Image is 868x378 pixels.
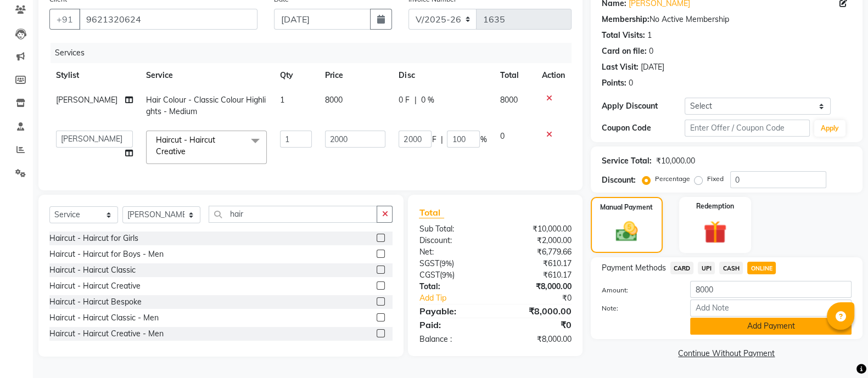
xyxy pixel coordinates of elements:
span: SGST [419,258,439,268]
div: Haircut - Haircut Classic - Men [49,312,159,324]
input: Enter Offer / Coupon Code [685,120,810,137]
label: Manual Payment [600,202,653,212]
span: CARD [670,262,694,274]
div: Balance : [411,334,495,345]
label: Amount: [593,285,682,295]
span: CASH [719,262,743,274]
input: Add Note [690,300,852,317]
div: 1 [647,30,652,41]
div: ₹8,000.00 [495,281,580,292]
span: 1 [280,95,284,105]
label: Fixed [707,174,724,184]
button: Add Payment [690,318,852,335]
div: Points: [602,77,626,89]
th: Disc [392,63,493,88]
div: ( ) [411,258,495,269]
span: | [440,134,443,145]
span: 8000 [500,95,517,105]
div: 0 [649,46,653,57]
a: Add Tip [411,292,509,304]
span: Haircut - Haircut Creative [156,135,215,156]
div: ₹8,000.00 [495,304,580,318]
span: 0 [500,131,504,141]
div: Net: [411,246,495,258]
div: Haircut - Haircut Classic [49,264,136,276]
div: 0 [629,77,633,89]
input: Amount [690,281,852,298]
th: Total [493,63,535,88]
span: Hair Colour - Classic Colour Highlights - Medium [146,95,266,116]
span: Total [419,207,444,218]
span: % [480,134,486,145]
th: Stylist [49,63,139,88]
div: Total: [411,281,495,292]
div: Discount: [602,174,636,186]
div: Haircut - Haircut Creative - Men [49,328,164,340]
button: +91 [49,9,80,30]
div: Apply Discount [602,100,685,112]
div: Last Visit: [602,61,639,73]
div: ₹6,779.66 [495,246,580,258]
label: Redemption [696,201,734,211]
a: x [186,146,191,156]
button: Apply [814,120,845,137]
div: ₹10,000.00 [656,155,695,167]
th: Price [318,63,392,88]
th: Action [535,63,572,88]
div: Service Total: [602,155,652,167]
div: [DATE] [641,61,664,73]
img: _cash.svg [609,219,645,244]
span: | [414,94,416,106]
div: ₹2,000.00 [495,235,580,246]
div: Total Visits: [602,30,645,41]
th: Qty [273,63,318,88]
span: UPI [698,262,715,274]
label: Percentage [655,174,690,184]
div: Sub Total: [411,223,495,235]
span: 9% [441,259,451,268]
div: Haircut - Haircut Creative [49,280,141,292]
span: Payment Methods [602,262,666,274]
div: ₹610.17 [495,269,580,281]
div: Coupon Code [602,122,685,134]
span: ONLINE [747,262,776,274]
input: Search or Scan [209,206,377,223]
img: _gift.svg [696,218,733,246]
span: F [432,134,436,145]
div: ₹0 [495,318,580,331]
div: Payable: [411,304,495,318]
div: ₹0 [509,292,580,304]
span: 0 % [421,94,434,106]
div: ₹10,000.00 [495,223,580,235]
a: Continue Without Payment [593,348,860,359]
div: Services [51,43,580,63]
div: Card on file: [602,46,647,57]
div: No Active Membership [602,14,852,25]
span: CGST [419,270,439,280]
label: Note: [593,303,682,313]
span: [PERSON_NAME] [56,95,117,105]
div: Haircut - Haircut Bespoke [49,296,142,308]
span: 8000 [325,95,343,105]
div: ₹8,000.00 [495,334,580,345]
div: ( ) [411,269,495,281]
div: Discount: [411,235,495,246]
span: 9% [441,270,452,279]
div: ₹610.17 [495,258,580,269]
th: Service [139,63,273,88]
div: Paid: [411,318,495,331]
div: Membership: [602,14,649,25]
span: 0 F [399,94,410,106]
div: Haircut - Haircut for Boys - Men [49,249,164,260]
div: Haircut - Haircut for Girls [49,233,138,244]
input: Search by Name/Mobile/Email/Code [79,9,257,30]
